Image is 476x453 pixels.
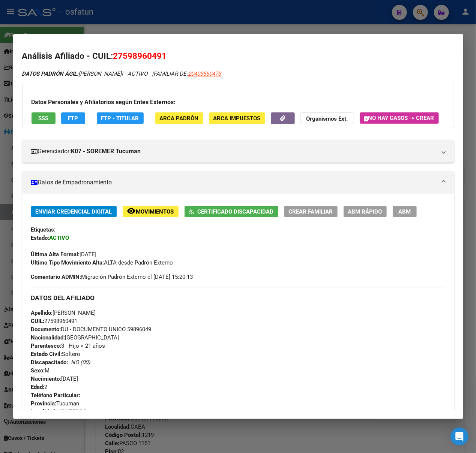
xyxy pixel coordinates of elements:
[31,342,62,349] strong: Parentesco:
[32,112,56,124] button: SSS
[31,274,81,280] strong: Comentario ADMIN:
[38,115,48,122] span: SSS
[31,384,45,390] strong: Edad:
[31,375,78,382] span: [DATE]
[31,384,48,390] span: 2
[31,235,50,241] strong: Estado:
[209,112,265,124] button: ARCA Impuestos
[136,208,174,215] span: Movimientos
[101,115,139,122] span: FTP - Titular
[31,392,81,399] strong: Teléfono Particular:
[123,206,179,217] button: Movimientos
[71,359,90,366] i: NO (00)
[31,334,119,341] span: [GEOGRAPHIC_DATA]
[31,309,96,316] span: [PERSON_NAME]
[32,98,445,107] h3: Datos Personales y Afiliatorios según Entes Externos:
[31,359,68,366] strong: Discapacitado:
[31,375,62,382] strong: Nacimiento:
[31,400,57,407] strong: Provincia:
[31,367,50,374] span: M
[22,70,122,77] span: [PERSON_NAME]
[31,178,436,187] mat-panel-title: Datos de Empadronamiento
[185,206,278,217] button: Certificado Discapacidad
[31,400,80,407] span: Tucuman
[31,251,80,258] strong: Última Alta Formal:
[31,226,56,233] strong: Etiquetas:
[31,206,117,217] button: Enviar Credencial Digital
[31,334,65,341] strong: Nacionalidad:
[213,115,261,122] span: ARCA Impuestos
[97,112,144,124] button: FTP - Titular
[188,70,221,77] span: 20403560473
[31,351,81,357] span: Soltero
[160,115,199,122] span: ARCA Padrón
[31,408,57,415] strong: Localidad:
[306,115,348,122] strong: Organismos Ext.
[68,115,78,122] span: FTP
[127,206,136,215] mat-icon: remove_red_eye
[348,208,382,215] span: ABM Rápido
[31,294,445,302] h3: DATOS DEL AFILIADO
[344,206,387,217] button: ABM Rápido
[36,208,112,215] span: Enviar Credencial Digital
[31,351,62,357] strong: Estado Civil:
[22,70,79,77] strong: DATOS PADRÓN ÁGIL:
[198,208,274,215] span: Certificado Discapacidad
[154,70,221,77] span: FAMILIAR DE:
[31,342,105,349] span: 3 - Hijo < 21 años
[31,259,173,266] span: ALTA desde Padrón Externo
[31,309,53,316] strong: Apellido:
[22,140,454,163] mat-expansion-panel-header: Gerenciador:K07 - SOREMER Tucuman
[155,112,203,124] button: ARCA Padrón
[31,273,193,281] span: Migración Padrón Externo el [DATE] 15:20:13
[393,206,417,217] button: ABM
[289,208,333,215] span: Crear Familiar
[113,51,167,61] span: 27598960491
[284,206,338,217] button: Crear Familiar
[450,428,468,446] div: Open Intercom Messenger
[398,208,411,215] span: ABM
[31,251,97,258] span: [DATE]
[31,318,45,324] strong: CUIL:
[31,326,152,333] span: DU - DOCUMENTO UNICO 59896049
[22,171,454,194] mat-expansion-panel-header: Datos de Empadronamiento
[31,326,61,333] strong: Documento:
[31,367,45,374] strong: Sexo:
[61,112,85,124] button: FTP
[31,147,436,156] mat-panel-title: Gerenciador:
[31,259,104,266] strong: Ultimo Tipo Movimiento Alta:
[22,70,221,77] i: | ACTIVO |
[364,115,434,121] span: No hay casos -> Crear
[31,408,87,415] span: MONTEROS
[22,50,454,63] h2: Análisis Afiliado - CUIL:
[31,318,78,324] span: 27598960491
[71,147,141,156] strong: K07 - SOREMER Tucuman
[50,235,69,241] strong: ACTIVO
[300,112,354,124] button: Organismos Ext.
[360,112,439,124] button: No hay casos -> Crear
